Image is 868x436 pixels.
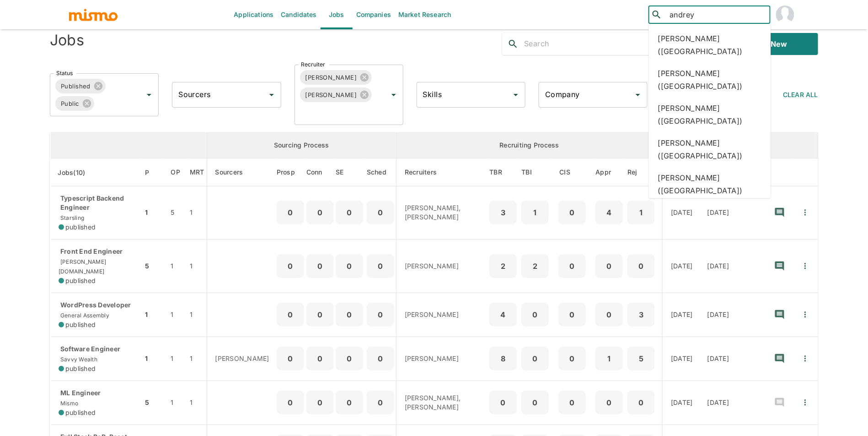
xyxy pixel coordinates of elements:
[649,62,771,97] div: [PERSON_NAME] ([GEOGRAPHIC_DATA])
[631,308,651,321] p: 3
[59,214,84,221] span: Starsling
[649,27,771,62] div: [PERSON_NAME] ([GEOGRAPHIC_DATA])
[65,364,96,373] span: published
[55,96,94,111] div: Public
[663,186,700,240] td: [DATE]
[55,79,106,93] div: Published
[188,293,207,337] td: 1
[599,308,619,321] p: 0
[562,206,582,219] p: 0
[300,70,372,85] div: [PERSON_NAME]
[387,88,400,101] button: Open
[59,356,97,363] span: Savvy Wealth
[365,158,396,186] th: Sched
[59,400,78,407] span: Mismo
[795,349,815,369] button: Quick Actions
[405,354,480,363] p: [PERSON_NAME]
[300,90,363,100] span: [PERSON_NAME]
[525,396,545,409] p: 0
[207,132,396,158] th: Sourcing Process
[163,293,188,337] td: 1
[396,132,663,158] th: Recruiting Process
[632,88,644,101] button: Open
[370,352,391,365] p: 0
[493,396,513,409] p: 0
[663,337,700,381] td: [DATE]
[649,167,771,202] div: [PERSON_NAME] ([GEOGRAPHIC_DATA])
[493,308,513,321] p: 4
[525,260,545,272] p: 2
[310,396,330,409] p: 0
[280,396,300,409] p: 0
[700,337,737,381] td: [DATE]
[59,300,135,310] p: WordPress Developer
[509,88,522,101] button: Open
[776,5,794,24] img: Maria Lujan Ciommo
[339,260,359,272] p: 0
[663,381,700,425] td: [DATE]
[769,348,791,370] button: recent-notes
[280,206,300,219] p: 0
[188,158,207,186] th: Market Research Total
[599,352,619,365] p: 1
[163,381,188,425] td: 1
[50,31,84,49] h4: Jobs
[562,396,582,409] p: 0
[666,8,766,21] input: Candidate search
[145,167,161,178] span: P
[143,239,163,293] td: 5
[783,91,818,98] span: Clear All
[143,293,163,337] td: 1
[649,132,771,167] div: [PERSON_NAME] ([GEOGRAPHIC_DATA])
[334,158,365,186] th: Sent Emails
[207,158,277,186] th: Sourcers
[631,396,651,409] p: 0
[625,158,663,186] th: Rejected
[56,69,73,77] label: Status
[769,304,791,326] button: recent-notes
[55,98,85,109] span: Public
[405,262,480,271] p: [PERSON_NAME]
[562,260,582,272] p: 0
[795,256,815,276] button: Quick Actions
[310,352,330,365] p: 0
[59,247,135,256] p: Front End Engineer
[143,337,163,381] td: 1
[59,344,135,354] p: Software Engineer
[795,392,815,413] button: Quick Actions
[631,206,651,219] p: 1
[188,239,207,293] td: 1
[163,158,188,186] th: Open Positions
[562,352,582,365] p: 0
[310,260,330,272] p: 0
[405,393,480,412] p: [PERSON_NAME], [PERSON_NAME]
[519,158,551,186] th: To Be Interviewed
[599,260,619,272] p: 0
[700,239,737,293] td: [DATE]
[493,352,513,365] p: 8
[769,202,791,223] button: recent-notes
[525,352,545,365] p: 0
[55,81,96,92] span: Published
[163,337,188,381] td: 1
[65,408,96,417] span: published
[59,258,106,275] span: [PERSON_NAME][DOMAIN_NAME]
[280,308,300,321] p: 0
[631,260,651,272] p: 0
[795,305,815,325] button: Quick Actions
[143,158,163,186] th: Priority
[370,206,391,219] p: 0
[188,337,207,381] td: 1
[599,396,619,409] p: 0
[493,260,513,272] p: 2
[65,223,96,232] span: published
[649,97,771,132] div: [PERSON_NAME] ([GEOGRAPHIC_DATA])
[593,158,625,186] th: Approved
[370,260,391,272] p: 0
[68,8,118,22] img: logo
[306,158,334,186] th: Connections
[277,158,306,186] th: Prospects
[143,381,163,425] td: 5
[525,206,545,219] p: 1
[487,158,519,186] th: To Be Reviewed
